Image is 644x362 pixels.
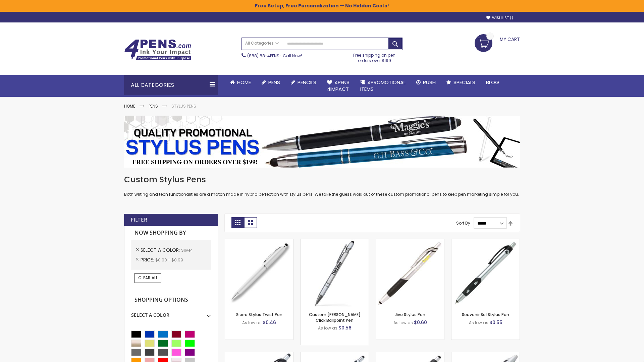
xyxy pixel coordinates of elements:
[138,275,158,281] span: Clear All
[481,75,504,90] a: Blog
[231,217,244,228] strong: Grid
[355,75,411,97] a: 4PROMOTIONALITEMS
[155,257,183,263] span: $0.00 - $0.99
[322,75,355,97] a: 4Pens4impact
[376,239,444,244] a: Jive Stylus Pen-Silver
[225,239,293,307] img: Stypen-35-Silver
[486,15,513,20] a: Wishlist
[441,75,481,90] a: Specials
[225,239,293,244] a: Stypen-35-Silver
[301,352,369,358] a: Epiphany Stylus Pens-Silver
[414,319,427,326] span: $0.60
[411,75,441,90] a: Rush
[376,352,444,358] a: Souvenir® Emblem Stylus Pen-Silver
[256,75,285,90] a: Pens
[360,79,406,93] span: 4PROMOTIONAL ITEMS
[451,239,520,307] img: Souvenir Sol Stylus Pen-Silver
[318,325,337,331] span: As low as
[245,41,279,46] span: All Categories
[236,312,282,317] a: Sierra Stylus Twist Pen
[301,239,369,244] a: Custom Alex II Click Ballpoint Pen-Silver
[131,307,211,318] div: Select A Color
[171,103,196,109] strong: Stylus Pens
[124,75,218,95] div: All Categories
[285,75,322,90] a: Pencils
[124,39,191,61] img: 4Pens Custom Pens and Promotional Products
[298,79,316,86] span: Pencils
[395,312,425,317] a: Jive Stylus Pen
[456,220,470,226] label: Sort By
[124,174,520,197] div: Both writing and tech functionalities are a match made in hybrid perfection with stylus pens. We ...
[131,293,211,307] strong: Shopping Options
[489,319,502,326] span: $0.55
[247,53,279,59] a: (888) 88-4PENS
[376,239,444,307] img: Jive Stylus Pen-Silver
[268,79,280,86] span: Pens
[225,352,293,358] a: React Stylus Grip Pen-Silver
[135,273,161,283] a: Clear All
[451,239,520,244] a: Souvenir Sol Stylus Pen-Silver
[181,247,192,253] span: Silver
[237,79,251,86] span: Home
[301,239,369,307] img: Custom Alex II Click Ballpoint Pen-Silver
[327,79,350,93] span: 4Pens 4impact
[131,216,147,224] strong: Filter
[453,79,475,86] span: Specials
[124,174,520,185] h1: Custom Stylus Pens
[486,79,499,86] span: Blog
[338,324,352,331] span: $0.56
[242,320,262,325] span: As low as
[141,256,155,263] span: Price
[149,103,158,109] a: Pens
[242,38,282,49] a: All Categories
[393,320,413,325] span: As low as
[469,320,488,325] span: As low as
[131,226,211,240] strong: Now Shopping by
[225,75,256,90] a: Home
[124,103,135,109] a: Home
[462,312,509,317] a: Souvenir Sol Stylus Pen
[346,50,403,63] div: Free shipping on pen orders over $199
[263,319,276,326] span: $0.46
[309,312,361,323] a: Custom [PERSON_NAME] Click Ballpoint Pen
[141,247,181,253] span: Select A Color
[423,79,436,86] span: Rush
[451,352,520,358] a: Twist Highlighter-Pen Stylus Combo-Silver
[247,53,302,59] span: - Call Now!
[124,116,520,168] img: Stylus Pens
